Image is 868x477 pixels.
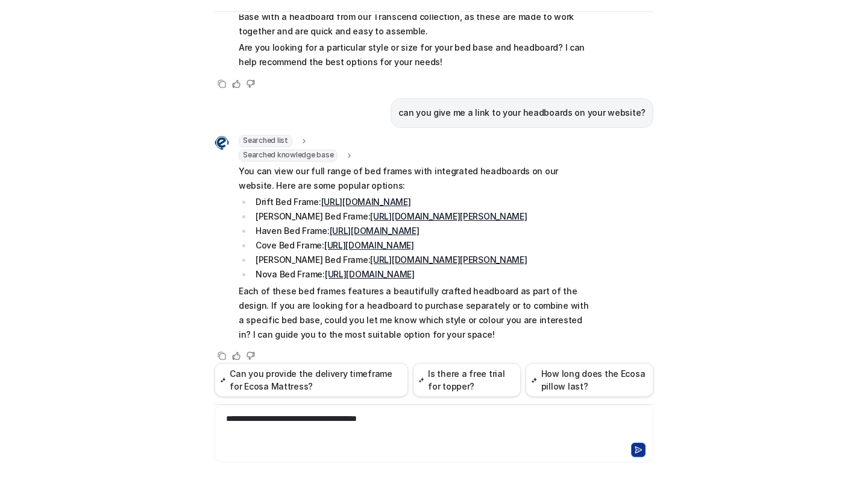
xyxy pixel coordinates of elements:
[321,197,411,207] a: [URL][DOMAIN_NAME]
[252,195,591,209] li: Drift Bed Frame:
[252,267,591,282] li: Nova Bed Frame:
[239,164,591,193] p: You can view our full range of bed frames with integrated headboards on our website. Here are som...
[252,224,591,238] li: Haven Bed Frame:
[215,363,408,397] button: Can you provide the delivery timeframe for Ecosa Mattress?
[330,226,420,236] a: [URL][DOMAIN_NAME]
[370,211,527,221] a: [URL][DOMAIN_NAME][PERSON_NAME]
[252,253,591,267] li: [PERSON_NAME] Bed Frame:
[526,363,653,397] button: How long does the Ecosa pillow last?
[239,135,292,147] span: Searched list
[325,269,415,279] a: [URL][DOMAIN_NAME]
[252,238,591,253] li: Cove Bed Frame:
[324,240,414,250] a: [URL][DOMAIN_NAME]
[239,40,591,69] p: Are you looking for a particular style or size for your bed base and headboard? I can help recomm...
[239,150,338,162] span: Searched knowledge base
[215,136,229,150] img: Widget
[413,363,521,397] button: Is there a free trial for topper?
[370,254,527,265] a: [URL][DOMAIN_NAME][PERSON_NAME]
[252,209,591,224] li: [PERSON_NAME] Bed Frame:
[398,106,646,120] p: can you give me a link to your headboards on your website?
[239,284,591,342] p: Each of these bed frames features a beautifully crafted headboard as part of the design. If you a...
